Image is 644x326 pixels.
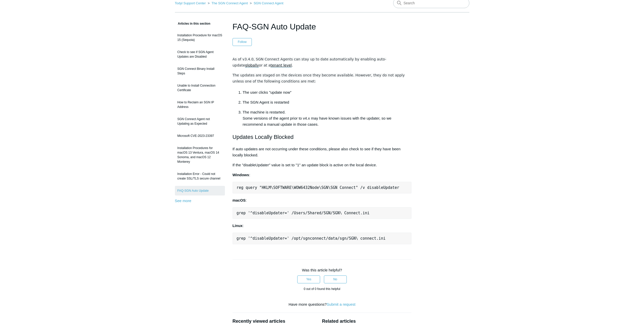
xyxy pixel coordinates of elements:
[175,1,206,5] a: Todyl Support Center
[297,275,320,283] button: This article was helpful
[233,198,246,202] strong: macOS
[245,63,259,68] a: globally
[233,21,412,33] h1: FAQ-SGN Auto Update
[304,287,340,291] span: 0 out of 0 found this helpful
[175,186,225,195] a: FAQ-SGN Auto Update
[233,197,412,203] p: :
[254,1,283,5] a: SGN Connect Agent
[175,64,225,78] a: SGN Connect Binary Install Steps
[175,199,191,203] a: See more
[259,63,271,67] span: or at a
[292,63,293,67] span: .
[271,63,292,68] a: tenant level
[211,1,248,5] a: The SGN Connect Agent
[233,162,412,168] p: If the "disableUpdater" value is set to "1" an update block is active on the local device.
[233,172,412,178] p: :
[233,302,412,307] div: Have more questions?
[249,1,283,5] li: SGN Connect Agent
[175,30,225,45] a: Installation Procedure for macOS 15 (Sequoia)
[175,97,225,112] a: How to Reclaim an SGN IP Address
[175,131,225,141] a: Microsoft CVE-2023-23397
[175,169,225,183] a: Installation Error - Could not create SSL/TLS secure channel
[243,109,412,127] p: The machine is restarted. Some versions of the agent prior to v4.x may have known issues with the...
[271,63,292,67] u: tenant level
[243,89,412,95] li: The user clicks "update now"
[233,38,252,46] button: Follow Article
[233,207,412,219] pre: grep '^disableUpdater=' /Users/Shared/SGN/SGN\ Connect.ini
[233,223,412,229] p: :
[175,1,207,5] li: Todyl Support Center
[233,182,412,193] pre: reg query "HKLM\SOFTWARE\WOW6432Node\SGN\SGN Connect" /v disableUpdater
[175,22,210,25] span: Articles in this section
[175,81,225,95] a: Unable to Install Connection Certificate
[233,233,412,244] pre: grep '^disableUpdater=' /opt/sgnconnect/data/sgn/SGN\ connect.ini
[233,73,405,83] span: The updates are staged on the devices once they become available. However, they do not apply unle...
[233,133,412,141] h2: Updates Locally Blocked
[327,302,355,306] a: Submit a request
[233,57,386,67] span: As of v3.4.0, SGN Connect Agents can stay up to date automatically by enabling auto-update
[175,114,225,128] a: SGN Connect Agent not Updating as Expected
[233,173,249,177] strong: Windows
[175,47,225,61] a: Check to see if SGN Agent Updates are Disabled
[233,318,317,325] h2: Recently viewed articles
[233,223,243,228] strong: Linux
[175,143,225,167] a: Installation Procedures for macOS 13 Ventura, macOS 14 Sonoma, and macOS 12 Monterey
[207,1,249,5] li: The SGN Connect Agent
[302,268,342,272] span: Was this article helpful?
[243,99,412,105] p: The SGN Agent is restarted
[324,275,347,283] button: This article was not helpful
[322,318,411,325] h2: Related articles
[245,63,259,67] u: globally
[233,146,412,158] p: If auto updates are not occurring under these conditions, please also check to see if they have b...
